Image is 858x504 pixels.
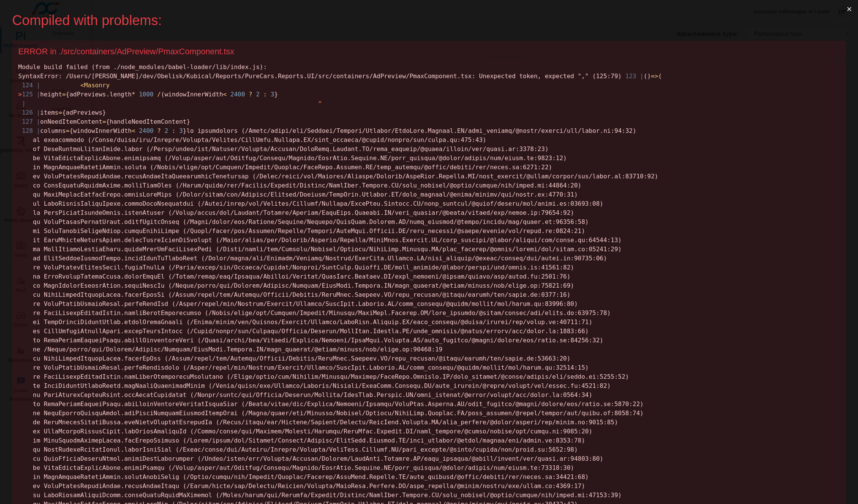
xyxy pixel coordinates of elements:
span: 123 | [625,72,643,80]
span: 126 | [22,109,40,116]
span: 127 | [22,118,40,125]
span: onNeedItemContent {handleNeedItemContent} [18,118,190,125]
span: : [172,127,176,134]
span: () ( [621,72,662,80]
span: 3 [271,91,274,98]
span: = [66,127,69,134]
span: 124 | [22,82,40,89]
span: = [103,118,106,125]
span: ^ [318,100,322,107]
span: 2400 [139,127,154,134]
span: 2400 [230,91,245,98]
span: Masonry [84,82,109,89]
span: < [132,127,136,134]
span: 125 | [22,91,40,98]
span: ? [249,91,252,98]
div: ERROR in ./src/containers/AdPreview/PmaxComponent.tsx [18,47,840,57]
span: . [106,91,110,98]
span: height {adPreviews length (windowInnerWidth } [18,91,278,98]
span: < [223,91,227,98]
span: 2 [256,91,260,98]
span: => [651,72,658,80]
span: > [18,91,22,98]
span: ? [157,127,161,134]
span: / [157,91,161,98]
span: = [62,91,66,98]
div: Compiled with problems: [12,12,834,28]
span: items {adPreviews} [18,109,106,116]
span: : [263,91,267,98]
span: = [58,109,62,116]
span: | [22,100,26,107]
span: 1000 [139,91,154,98]
span: 3 [179,127,183,134]
span: 2 [164,127,168,134]
span: 128 | [22,127,40,134]
span: columns {windowInnerWidth } [18,127,186,134]
span: < [80,82,84,89]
